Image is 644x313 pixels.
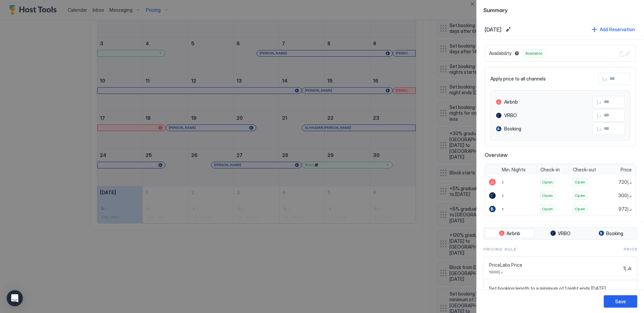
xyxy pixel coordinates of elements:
[575,206,585,212] span: Open
[506,230,520,237] span: Airbnb
[502,193,503,198] span: 1
[483,227,637,240] div: tab-group
[619,206,632,212] span: د.إ972
[502,207,503,212] span: 1
[542,206,553,212] span: Open
[624,246,637,252] span: Price
[619,179,632,185] span: د.إ720
[525,50,542,56] span: Available
[489,50,512,56] span: Availability
[490,76,546,82] span: Apply price to all channels
[504,25,512,34] button: Edit date range
[485,152,636,158] span: Overview
[591,25,636,34] button: Add Reservation
[489,269,621,274] span: د.إ1000
[597,99,601,105] span: د.إ
[540,167,560,173] span: Check-in
[604,295,637,308] button: Save
[504,112,517,118] span: VRBO
[483,5,637,14] span: Summary
[504,99,518,105] span: Airbnb
[483,246,516,252] span: Pricing Rule
[597,112,601,118] span: د.إ
[513,49,521,57] button: Blocked dates override all pricing rules and remain unavailable until manually unblocked
[502,167,526,173] span: Min. Nights
[606,230,623,237] span: Booking
[502,180,503,185] span: 1
[485,26,501,33] span: [DATE]
[489,262,621,268] span: PriceLabs Price
[558,230,571,237] span: VRBO
[615,298,626,305] div: Save
[623,265,632,271] span: د.إ1k
[542,179,553,185] span: Open
[573,167,596,173] span: Check-out
[489,285,621,292] span: Set booking length to a minimum of 1 night ends [DATE]
[485,229,534,238] button: Airbnb
[7,290,23,306] div: Open Intercom Messenger
[621,167,632,173] span: Price
[575,193,585,199] span: Open
[597,126,601,132] span: د.إ
[504,126,521,132] span: Booking
[542,193,553,199] span: Open
[623,289,632,295] span: د.إ1k
[586,229,636,238] button: Booking
[602,76,607,82] span: د.إ
[600,26,635,33] div: Add Reservation
[575,179,585,185] span: Open
[618,193,632,199] span: د.إ300
[536,229,585,238] button: VRBO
